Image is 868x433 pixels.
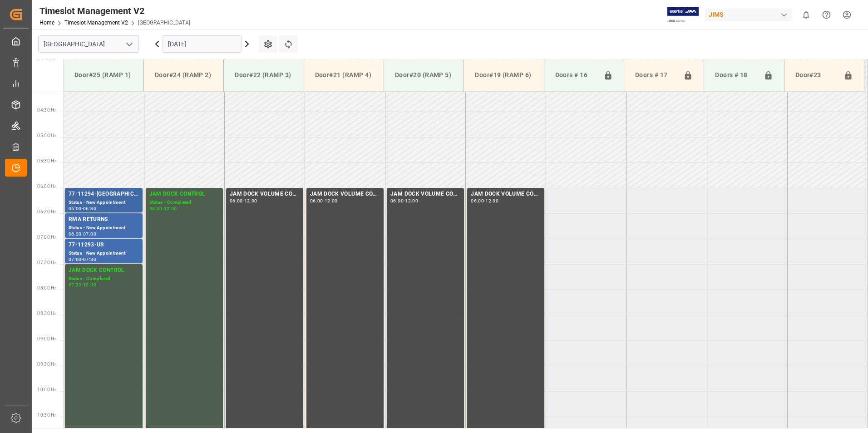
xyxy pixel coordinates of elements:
[69,199,139,207] div: Status - New Appointment
[69,232,82,236] div: 06:30
[37,336,56,341] span: 09:00 Hr
[149,207,163,211] div: 06:00
[471,67,536,84] div: Door#19 (RAMP 6)
[230,190,300,199] div: JAM DOCK VOLUME CONTROL
[64,20,128,26] a: Timeslot Management V2
[69,190,139,199] div: 77-11294-[GEOGRAPHIC_DATA]
[37,413,56,418] span: 10:30 Hr
[816,5,837,25] button: Help Center
[69,283,82,287] div: 07:30
[230,199,243,203] div: 06:00
[151,67,216,84] div: Door#24 (RAMP 2)
[69,207,82,211] div: 06:00
[82,232,83,236] div: -
[323,199,325,203] div: -
[244,199,257,203] div: 12:00
[37,387,56,392] span: 10:00 Hr
[82,283,83,287] div: -
[82,257,83,261] div: -
[69,250,139,257] div: Status - New Appointment
[69,241,139,250] div: 77-11293-US
[164,207,177,211] div: 12:00
[82,207,83,211] div: -
[243,199,244,203] div: -
[37,362,56,367] span: 09:30 Hr
[83,283,96,287] div: 12:00
[404,199,405,203] div: -
[37,108,56,113] span: 04:30 Hr
[405,199,418,203] div: 12:00
[69,266,139,275] div: JAM DOCK CONTROL
[705,8,792,21] div: JIMS
[37,235,56,240] span: 07:00 Hr
[796,5,816,25] button: show 0 new notifications
[310,190,380,199] div: JAM DOCK VOLUME CONTROL
[711,67,759,84] div: Doors # 18
[792,67,840,84] div: Door#23
[37,260,56,265] span: 07:30 Hr
[69,257,82,261] div: 07:00
[231,67,296,84] div: Door#22 (RAMP 3)
[38,35,139,53] input: Type to search/select
[163,35,242,53] input: DD.MM.YYYY
[162,207,163,211] div: -
[485,199,498,203] div: 12:00
[37,209,56,214] span: 06:30 Hr
[149,199,219,207] div: Status - Completed
[552,67,600,84] div: Doors # 16
[390,199,404,203] div: 06:00
[37,158,56,163] span: 05:30 Hr
[631,67,680,84] div: Doors # 17
[310,199,323,203] div: 06:00
[37,184,56,189] span: 06:00 Hr
[69,215,139,224] div: RMA RETURNS
[391,67,456,84] div: Door#20 (RAMP 5)
[69,275,139,283] div: Status - Completed
[311,67,376,84] div: Door#21 (RAMP 4)
[71,67,136,84] div: Door#25 (RAMP 1)
[39,20,54,26] a: Home
[149,190,219,199] div: JAM DOCK CONTROL
[390,190,460,199] div: JAM DOCK VOLUME CONTROL
[471,190,541,199] div: JAM DOCK VOLUME CONTROL
[83,207,96,211] div: 06:30
[484,199,485,203] div: -
[37,311,56,316] span: 08:30 Hr
[37,133,56,138] span: 05:00 Hr
[471,199,484,203] div: 06:00
[705,6,796,23] button: JIMS
[83,232,96,236] div: 07:00
[325,199,338,203] div: 12:00
[37,285,56,290] span: 08:00 Hr
[667,7,699,23] img: Exertis%20JAM%20-%20Email%20Logo.jpg_1722504956.jpg
[69,224,139,232] div: Status - New Appointment
[39,4,190,18] div: Timeslot Management V2
[122,37,136,51] button: open menu
[83,257,96,261] div: 07:30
